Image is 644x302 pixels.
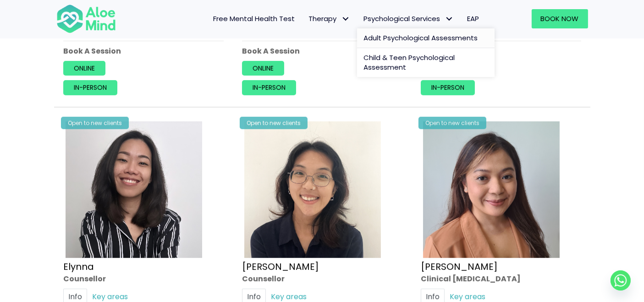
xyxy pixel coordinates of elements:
p: Book A Session [242,46,402,56]
a: In-person [242,81,296,95]
span: Adult Psychological Assessments [364,33,478,43]
div: Clinical [MEDICAL_DATA] [421,273,581,284]
span: Psychological Services [364,14,454,23]
a: Free Mental Health Test [207,9,302,28]
div: Open to new clients [240,117,308,129]
a: TherapyTherapy: submenu [302,9,357,28]
a: Adult Psychological Assessments [357,28,495,48]
div: Open to new clients [61,117,129,129]
img: Emelyne Counsellor [244,121,381,258]
p: Book A Session [421,46,581,56]
a: Psychological ServicesPsychological Services: submenu [357,9,461,28]
a: Book Now [532,9,588,28]
div: Counsellor [242,273,402,284]
span: Book Now [541,14,579,23]
span: Therapy: submenu [339,12,352,26]
a: In-person [63,81,117,95]
p: Book A Session [63,46,224,56]
a: Elynna [63,260,94,273]
span: Psychological Services: submenu [443,12,456,26]
a: In-person [421,81,475,95]
a: Child & Teen Psychological Assessment [357,48,495,77]
img: Hanna Clinical Psychologist [423,121,560,258]
div: Counsellor [63,273,224,284]
img: Elynna Counsellor [66,121,202,258]
a: Online [242,61,284,76]
span: Free Mental Health Test [214,14,295,23]
a: Online [63,61,105,76]
a: [PERSON_NAME] [242,260,319,273]
span: Child & Teen Psychological Assessment [364,53,455,72]
span: Therapy [309,14,350,23]
span: EAP [468,14,479,23]
a: EAP [461,9,486,28]
div: Open to new clients [418,117,486,129]
img: Aloe mind Logo [56,4,116,34]
a: Whatsapp [611,270,631,291]
a: [PERSON_NAME] [421,260,498,273]
nav: Menu [128,9,486,28]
